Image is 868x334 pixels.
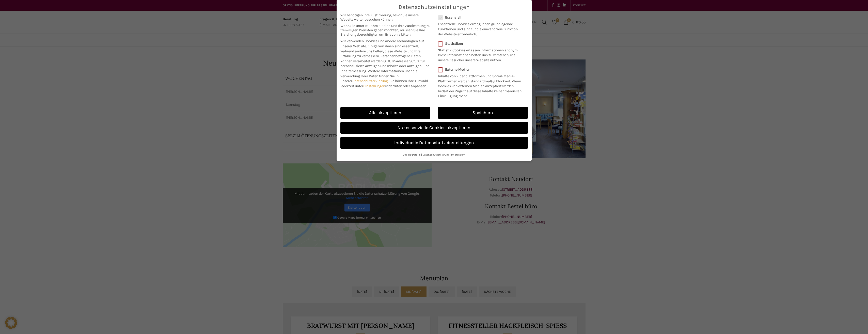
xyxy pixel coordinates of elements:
[422,153,449,156] a: Datenschutzerklärung
[438,72,525,99] p: Inhalte von Videoplattformen und Social-Media-Plattformen werden standardmäßig blockiert. Wenn Co...
[438,15,521,20] label: Essenziell
[438,46,521,63] p: Statistik Cookies erfassen Informationen anonym. Diese Informationen helfen uns zu verstehen, wie...
[438,107,528,119] a: Speichern
[340,122,528,134] a: Nur essenzielle Cookies akzeptieren
[352,79,388,83] a: Datenschutzerklärung
[438,67,525,72] label: Externe Medien
[340,69,417,83] span: Weitere Informationen über die Verwendung Ihrer Daten finden Sie in unserer .
[340,54,430,73] span: Personenbezogene Daten können verarbeitet werden (z. B. IP-Adressen), z. B. für personalisierte A...
[340,39,424,58] span: Wir verwenden Cookies und andere Technologien auf unserer Website. Einige von ihnen sind essenzie...
[340,13,430,22] span: Wir benötigen Ihre Zustimmung, bevor Sie unsere Website weiter besuchen können.
[438,41,521,46] label: Statistiken
[340,137,528,149] a: Individuelle Datenschutzeinstellungen
[340,107,430,119] a: Alle akzeptieren
[451,153,465,156] a: Impressum
[438,20,521,37] p: Essenzielle Cookies ermöglichen grundlegende Funktionen und sind für die einwandfreie Funktion de...
[340,79,428,88] span: Sie können Ihre Auswahl jederzeit unter widerrufen oder anpassen.
[399,4,470,10] span: Datenschutzeinstellungen
[340,24,430,37] span: Wenn Sie unter 16 Jahre alt sind und Ihre Zustimmung zu freiwilligen Diensten geben möchten, müss...
[363,84,385,88] a: Einstellungen
[403,153,421,156] a: Cookie-Details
